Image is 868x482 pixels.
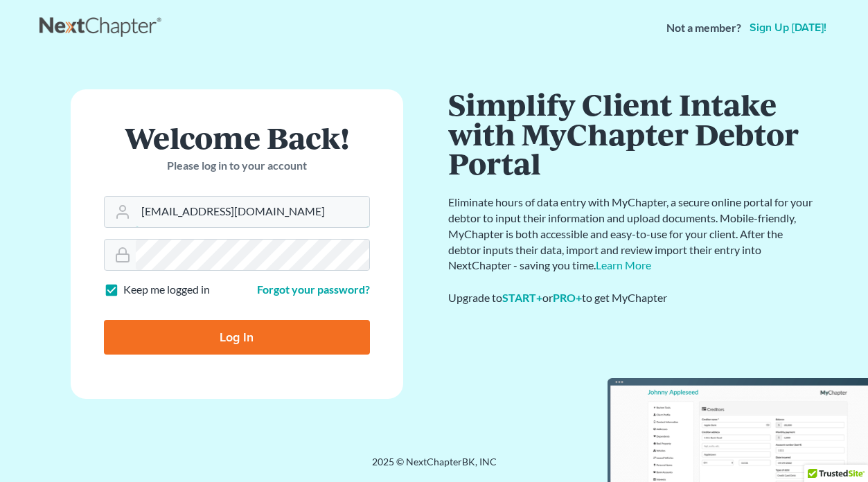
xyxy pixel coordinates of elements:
label: Keep me logged in [123,282,210,298]
p: Please log in to your account [104,158,370,174]
p: Eliminate hours of data entry with MyChapter, a secure online portal for your debtor to input the... [448,195,815,274]
a: PRO+ [553,291,582,304]
strong: Not a member? [666,20,741,36]
div: Upgrade to or to get MyChapter [448,290,815,306]
a: Forgot your password? [257,283,370,296]
input: Log In [104,320,370,355]
h1: Welcome Back! [104,123,370,152]
a: Learn More [596,258,651,271]
a: Sign up [DATE]! [747,22,829,33]
a: START+ [502,291,542,304]
input: Email Address [136,197,369,227]
h1: Simplify Client Intake with MyChapter Debtor Portal [448,89,815,178]
div: 2025 © NextChapterBK, INC [39,455,829,480]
